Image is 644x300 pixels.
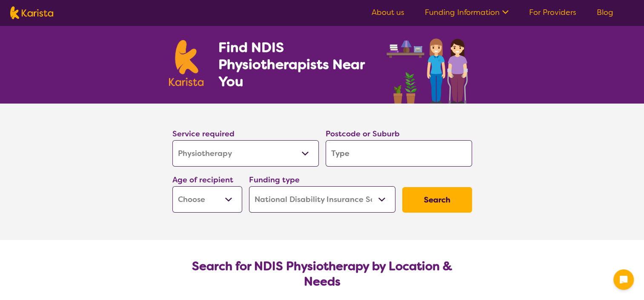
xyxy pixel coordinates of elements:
a: Funding Information [425,7,509,17]
label: Funding type [249,175,300,185]
h2: Search for NDIS Physiotherapy by Location & Needs [179,259,465,289]
img: Karista logo [169,40,204,86]
h1: Find NDIS Physiotherapists Near You [218,39,375,90]
img: physiotherapy [384,29,475,104]
a: Blog [597,7,613,17]
a: For Providers [529,7,576,17]
button: Search [402,187,472,213]
a: About us [372,7,404,17]
input: Type [326,140,472,167]
label: Age of recipient [172,175,233,185]
img: Karista logo [10,6,53,19]
label: Service required [172,129,235,139]
label: Postcode or Suburb [326,129,400,139]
